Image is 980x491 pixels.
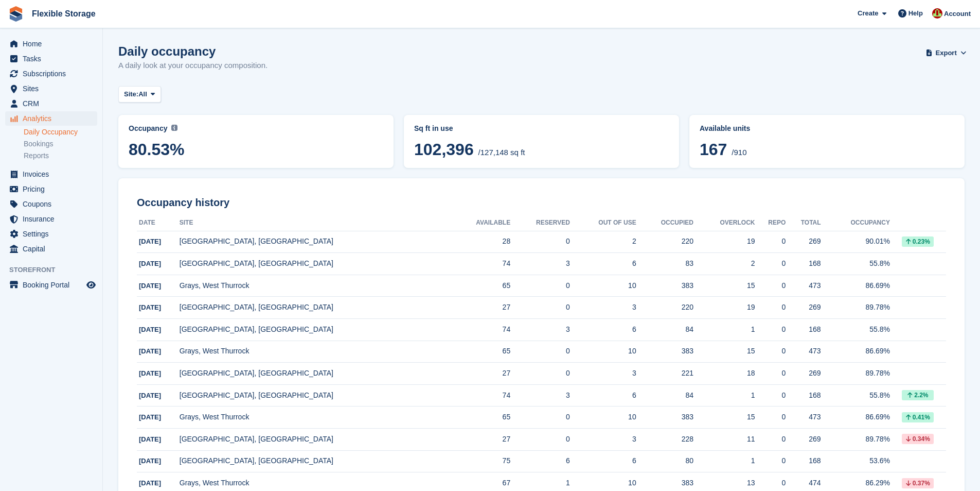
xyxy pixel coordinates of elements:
[821,297,890,319] td: 89.78%
[636,302,693,313] div: 220
[928,44,965,61] button: Export
[786,384,821,407] td: 168
[858,8,878,19] span: Create
[450,275,511,297] td: 65
[5,96,97,111] a: menu
[171,125,177,131] img: icon-info-grey-7440780725fd019a000dd9b08b2336e03edf1995a4989e88bcd33f0948082b44.svg
[636,455,693,466] div: 80
[902,412,934,422] div: 0.41%
[5,182,97,196] a: menu
[139,435,161,443] span: [DATE]
[510,429,570,451] td: 0
[85,279,97,291] a: Preview store
[936,48,957,58] span: Export
[786,363,821,385] td: 269
[180,275,450,297] td: Grays, West Thurrock
[414,140,474,159] span: 102,396
[821,253,890,275] td: 55.8%
[786,407,821,429] td: 473
[755,215,786,231] th: Repo
[570,275,636,297] td: 10
[693,412,755,422] div: 15
[570,253,636,275] td: 6
[786,253,821,275] td: 168
[570,363,636,385] td: 3
[414,124,453,132] span: Sq ft in use
[24,139,97,149] a: Bookings
[139,369,161,377] span: [DATE]
[693,236,755,247] div: 19
[510,341,570,363] td: 0
[28,5,100,22] a: Flexible Storage
[570,407,636,429] td: 10
[636,412,693,422] div: 383
[23,242,84,256] span: Capital
[821,429,890,451] td: 89.78%
[450,215,511,231] th: Available
[755,368,786,379] div: 0
[510,319,570,341] td: 3
[23,52,84,66] span: Tasks
[450,450,511,472] td: 75
[636,215,693,231] th: Occupied
[139,479,161,487] span: [DATE]
[902,390,934,400] div: 2.2%
[137,215,180,231] th: Date
[732,148,746,157] span: /910
[693,324,755,335] div: 1
[139,413,161,421] span: [DATE]
[5,111,97,126] a: menu
[700,124,750,132] span: Available units
[570,429,636,451] td: 3
[23,227,84,241] span: Settings
[139,457,161,465] span: [DATE]
[118,86,161,103] button: Site: All
[5,197,97,211] a: menu
[902,236,934,247] div: 0.23%
[23,37,84,51] span: Home
[821,231,890,253] td: 90.01%
[5,167,97,181] a: menu
[636,434,693,445] div: 228
[8,6,24,22] img: stora-icon-8386f47178a22dfd0bd8f6a31ec36ba5ce8667c1dd55bd0f319d3a0aa187defe.svg
[180,231,450,253] td: [GEOGRAPHIC_DATA], [GEOGRAPHIC_DATA]
[755,412,786,422] div: 0
[9,265,102,275] span: Storefront
[139,282,161,290] span: [DATE]
[693,302,755,313] div: 19
[450,253,511,275] td: 74
[450,384,511,407] td: 74
[23,167,84,181] span: Invoices
[139,347,161,355] span: [DATE]
[693,258,755,269] div: 2
[786,429,821,451] td: 269
[129,123,383,134] abbr: Current percentage of sq ft occupied
[5,212,97,226] a: menu
[636,368,693,379] div: 221
[786,450,821,472] td: 168
[693,346,755,357] div: 15
[821,275,890,297] td: 86.69%
[23,111,84,126] span: Analytics
[908,8,923,19] span: Help
[570,231,636,253] td: 2
[693,368,755,379] div: 18
[5,81,97,96] a: menu
[180,450,450,472] td: [GEOGRAPHIC_DATA], [GEOGRAPHIC_DATA]
[139,326,161,333] span: [DATE]
[755,258,786,269] div: 0
[755,236,786,247] div: 0
[510,297,570,319] td: 0
[510,363,570,385] td: 0
[450,407,511,429] td: 65
[23,66,84,81] span: Subscriptions
[129,140,383,159] span: 80.53%
[510,231,570,253] td: 0
[138,89,147,99] span: All
[180,429,450,451] td: [GEOGRAPHIC_DATA], [GEOGRAPHIC_DATA]
[636,346,693,357] div: 383
[23,212,84,226] span: Insurance
[636,236,693,247] div: 220
[23,278,84,292] span: Booking Portal
[636,258,693,269] div: 83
